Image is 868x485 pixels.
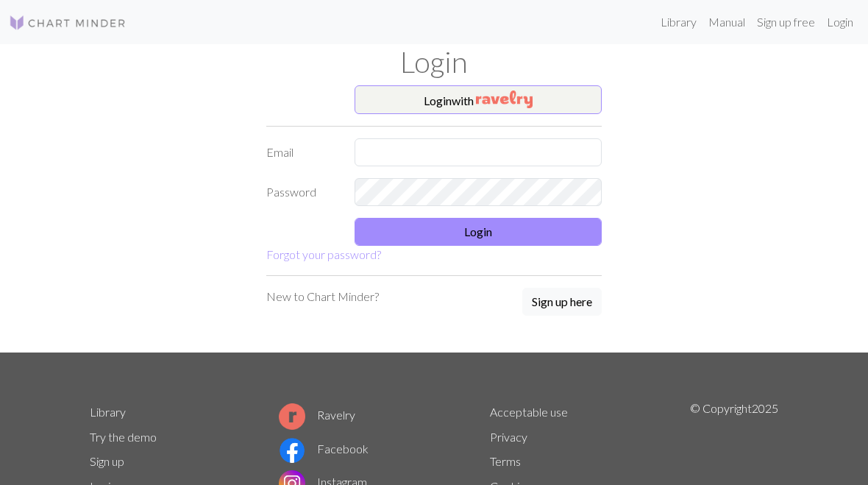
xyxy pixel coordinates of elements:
p: New to Chart Minder? [266,288,379,305]
img: Facebook logo [279,437,305,464]
a: Acceptable use [490,405,568,419]
img: Ravelry [476,91,533,108]
a: Privacy [490,430,527,444]
a: Library [655,7,702,37]
img: Logo [9,14,127,32]
button: Sign up here [522,288,602,316]
a: Ravelry [279,408,355,422]
a: Try the demo [90,430,157,444]
a: Forgot your password? [266,247,381,261]
a: Facebook [279,442,369,456]
a: Sign up here [522,288,602,317]
button: Login [355,218,602,246]
a: Sign up free [751,7,821,37]
a: Manual [702,7,751,37]
label: Password [257,178,346,206]
label: Email [257,138,346,166]
a: Sign up [90,454,124,468]
a: Login [821,7,859,37]
a: Terms [490,454,521,468]
h1: Login [81,44,787,79]
button: Loginwith [355,85,602,115]
a: Library [90,405,126,419]
img: Ravelry logo [279,403,305,430]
